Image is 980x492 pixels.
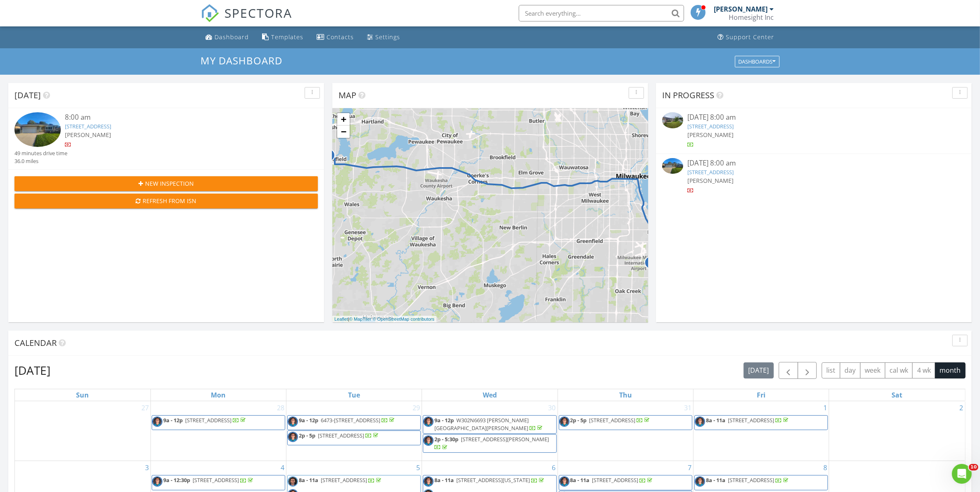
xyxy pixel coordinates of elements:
[346,389,362,401] a: Tuesday
[287,430,421,445] a: 2p - 5p [STREET_ADDRESS]
[299,432,315,439] span: 2p - 5p
[559,476,570,487] img: new_circles1.jpg
[728,476,774,484] span: [STREET_ADDRESS]
[715,30,778,45] a: Support Center
[744,362,774,378] button: [DATE]
[422,401,558,461] td: Go to July 30, 2025
[334,317,348,322] a: Leaflet
[299,432,380,439] a: 2p - 5p [STREET_ADDRESS]
[551,461,558,474] a: Go to August 6, 2025
[456,476,530,484] span: [STREET_ADDRESS][US_STATE]
[714,5,768,13] div: [PERSON_NAME]
[706,476,790,484] a: 8a - 11a [STREET_ADDRESS]
[434,476,454,484] span: 8a - 11a
[332,316,436,323] div: |
[695,416,705,427] img: new_circles1.jpg
[559,415,692,430] a: 2p - 5p [STREET_ADDRESS]
[729,13,774,21] div: Homesight Inc
[14,90,41,101] span: [DATE]
[779,362,798,379] button: Previous month
[14,149,67,157] div: 49 minutes drive time
[547,401,558,414] a: Go to July 30, 2025
[952,464,972,484] iframe: Intercom live chat
[203,30,253,45] a: Dashboard
[662,158,683,174] img: 9349755%2Fcover_photos%2F3bu6ndHFLADSr31tiAiU%2Fsmall.jpeg
[693,401,829,461] td: Go to August 1, 2025
[423,434,556,453] a: 2p - 5:30p [STREET_ADDRESS][PERSON_NAME]
[822,401,829,414] a: Go to August 1, 2025
[321,476,367,484] span: [STREET_ADDRESS]
[423,435,434,446] img: new_circles1.jpg
[152,475,285,490] a: 9a - 12:30p [STREET_ADDRESS]
[434,476,546,484] a: 8a - 11a [STREET_ADDRESS][US_STATE]
[558,401,693,461] td: Go to July 31, 2025
[570,416,651,424] a: 2p - 5p [STREET_ADDRESS]
[559,475,692,490] a: 8a - 11a [STREET_ADDRESS]
[798,362,817,379] button: Next month
[14,337,57,348] span: Calendar
[288,476,298,487] img: davecircle.png
[860,362,885,378] button: week
[695,476,705,487] img: new_circles1.jpg
[65,112,293,123] div: 8:00 am
[318,432,364,439] span: [STREET_ADDRESS]
[958,461,965,474] a: Go to August 9, 2025
[434,416,544,432] a: 9a - 12p W302N6693 [PERSON_NAME][GEOGRAPHIC_DATA][PERSON_NAME]
[935,362,966,378] button: month
[686,461,693,474] a: Go to August 7, 2025
[662,112,966,149] a: [DATE] 8:00 am [STREET_ADDRESS] [PERSON_NAME]
[687,177,734,184] span: [PERSON_NAME]
[209,389,227,401] a: Monday
[287,415,421,430] a: 9a - 12p 6473-[STREET_ADDRESS]
[288,432,298,442] img: new_circles1.jpg
[687,168,734,176] a: [STREET_ADDRESS]
[286,401,422,461] td: Go to July 29, 2025
[272,33,304,41] div: Templates
[726,33,775,41] div: Support Center
[423,415,556,434] a: 9a - 12p W302N6693 [PERSON_NAME][GEOGRAPHIC_DATA][PERSON_NAME]
[822,461,829,474] a: Go to August 8, 2025
[662,90,714,101] span: In Progress
[735,56,780,67] button: Dashboards
[912,362,935,378] button: 4 wk
[329,155,334,160] div: 141 S. Cushing Park Road, Delafield WI 53018
[299,476,318,484] span: 8a - 11a
[885,362,913,378] button: cal wk
[662,112,683,128] img: 9295529%2Fcover_photos%2FfzOWpEBmIeVPV2V81w0L%2Fsmall.jpeg
[822,362,840,378] button: list
[840,362,861,378] button: day
[321,416,380,424] span: 6473-[STREET_ADDRESS]
[411,401,422,414] a: Go to July 29, 2025
[14,112,318,165] a: 8:00 am [STREET_ADDRESS] [PERSON_NAME] 49 minutes drive time 36.0 miles
[570,416,587,424] span: 2p - 5p
[201,11,293,28] a: SPECTORA
[461,435,549,443] span: [STREET_ADDRESS][PERSON_NAME]
[687,112,940,123] div: [DATE] 8:00 am
[225,4,293,21] span: SPECTORA
[65,123,111,130] a: [STREET_ADDRESS]
[163,416,247,424] a: 9a - 12p [STREET_ADDRESS]
[259,30,307,45] a: Templates
[337,113,350,125] a: Zoom in
[314,30,358,45] a: Contacts
[14,157,67,165] div: 36.0 miles
[423,476,434,487] img: new_circles1.jpg
[152,476,162,487] img: new_circles1.jpg
[14,362,50,378] h2: [DATE]
[519,5,684,21] input: Search everything...
[14,194,318,208] button: Refresh from ISN
[415,461,422,474] a: Go to August 5, 2025
[589,416,636,424] span: [STREET_ADDRESS]
[434,435,458,443] span: 2p - 5:30p
[570,476,654,484] a: 8a - 11a [STREET_ADDRESS]
[364,30,404,45] a: Settings
[21,196,311,205] div: Refresh from ISN
[163,476,190,484] span: 9a - 12:30p
[14,176,318,191] button: New Inspection
[694,415,828,430] a: 8a - 11a [STREET_ADDRESS]
[201,54,283,67] span: My Dashboard
[373,317,434,322] a: © OpenStreetMap contributors
[143,461,150,474] a: Go to August 3, 2025
[14,112,61,147] img: 9349755%2Fcover_photos%2F3bu6ndHFLADSr31tiAiU%2Fsmall.jpeg
[434,435,549,451] a: 2p - 5:30p [STREET_ADDRESS][PERSON_NAME]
